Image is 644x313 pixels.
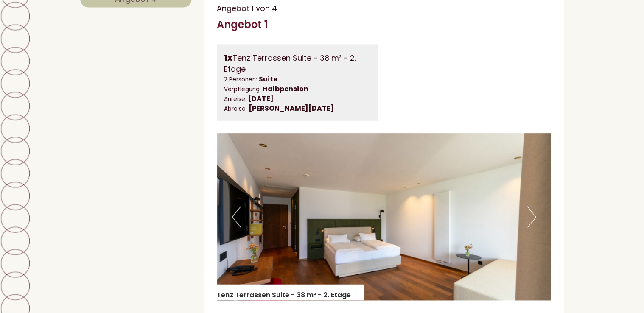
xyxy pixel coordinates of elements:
[224,52,371,75] div: Tenz Terrassen Suite - 38 m² - 2. Etage
[224,75,258,84] small: 2 Personen:
[263,84,309,94] b: Halbpension
[13,43,147,49] small: 05:18
[527,207,536,228] button: Next
[259,74,278,84] b: Suite
[224,52,233,64] b: 1x
[278,221,334,238] button: Senden
[217,17,268,32] div: Angebot 1
[232,207,241,228] button: Previous
[249,94,274,103] b: [DATE]
[224,105,247,113] small: Abreise:
[249,103,334,113] b: [PERSON_NAME][DATE]
[217,285,364,301] div: Tenz Terrassen Suite - 38 m² - 2. Etage
[217,3,277,14] span: Angebot 1 von 4
[224,95,247,103] small: Anreise:
[6,25,151,50] div: Guten Tag, wie können wir Ihnen helfen?
[139,6,196,20] div: Donnerstag
[13,26,147,33] div: Hotel Tenz
[217,134,552,301] img: image
[224,85,261,93] small: Verpflegung:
